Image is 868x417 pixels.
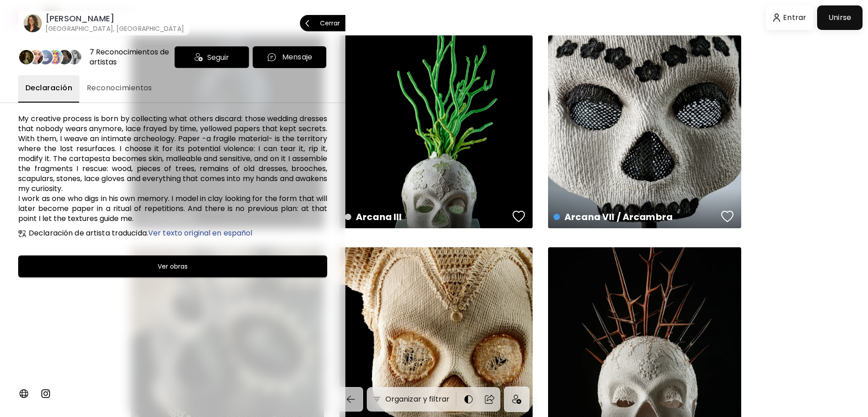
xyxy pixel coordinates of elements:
[320,20,340,26] p: Cerrar
[90,47,171,67] div: 7 Reconocimientos de artistas
[40,388,51,399] img: instagram
[282,52,312,63] p: Mensaje
[300,15,345,31] button: Cerrar
[45,24,184,33] h6: [GEOGRAPHIC_DATA], [GEOGRAPHIC_DATA]
[45,13,184,24] h6: [PERSON_NAME]
[29,229,252,237] h6: Declaración de artista traducida.
[18,255,327,277] button: Ver obras
[158,261,188,272] h6: Ver obras
[18,114,327,224] h6: My creative process is born by collecting what others discard: those wedding dresses that nobody ...
[25,83,72,93] span: Declaración
[175,46,249,68] div: Seguir
[253,46,326,68] button: chatIconMensaje
[195,53,203,61] img: icon
[87,83,152,93] span: Reconocimientos
[207,52,229,63] span: Seguir
[267,52,277,62] img: chatIcon
[18,388,29,399] img: personalWebsite
[148,228,252,238] span: Ver texto original en español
